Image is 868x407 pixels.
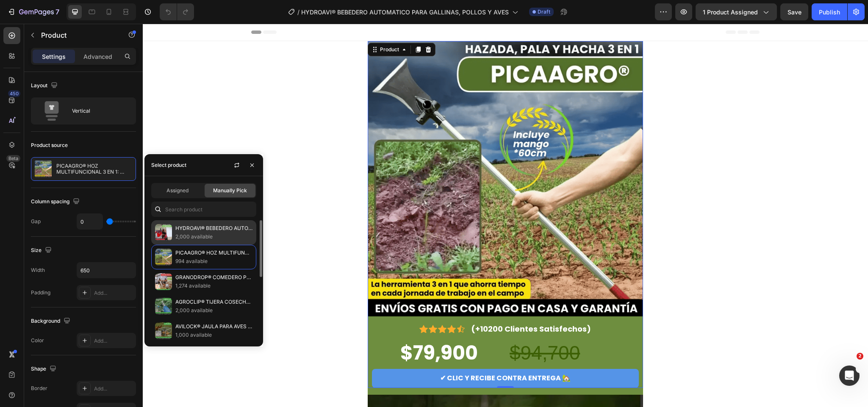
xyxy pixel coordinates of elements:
p: 1,000 available [175,331,252,339]
img: collections [155,224,172,241]
span: / [297,8,300,17]
span: Draft [538,8,550,16]
div: Border [31,385,47,392]
p: (+10200 Clientes Satisfechos) [328,300,448,310]
span: Assigned [166,187,189,194]
div: Publish [819,8,840,17]
img: collections [155,249,172,266]
span: 2 [857,353,863,360]
s: $94,700 [367,318,437,340]
div: Shape [31,363,58,375]
div: Select product [151,161,186,169]
div: Undo/Redo [160,3,194,20]
div: Add... [94,385,134,393]
div: Gap [31,218,41,225]
div: Add... [94,337,134,345]
iframe: Intercom live chat [839,365,860,386]
div: Product [236,22,258,30]
button: Save [780,3,808,20]
input: Auto [77,263,136,278]
div: Background [31,316,72,327]
p: Advanced [83,52,112,61]
p: AVILOCK® JAULA PARA AVES CON TRAMPA INTELIGENTE ANTIESCAPE [PERSON_NAME] INOXIDABLE [175,322,252,331]
img: product feature img [35,161,52,177]
iframe: Design area [143,24,868,407]
p: PICAAGRO® HOZ MULTIFUNCIONAL 3 EN 1: AZADA, PALA Y HACHA [56,163,132,175]
button: 1 product assigned [696,3,777,20]
span: HYDROAVI® BEBEDERO AUTOMATICO PARA GALLINAS, POLLOS Y AVES [301,8,509,17]
p: 994 available [175,257,252,266]
span: Save [788,8,801,16]
img: collections [155,298,172,315]
p: AGROCLIP® TIJERA COSECHADORA INTELIGENTE, CORTA FRUTAS, FLORES, VERDURAS Y RAMAS [175,298,252,306]
p: ✔ CLIC Y RECIBE CONTRA ENTREGA 🏡 [297,349,428,361]
p: PICAAGRO® HOZ MULTIFUNCIONAL 3 EN 1: AZADA, PALA Y HACHA [175,249,252,257]
div: Padding [31,289,50,296]
div: Add... [94,289,134,297]
p: 7 [55,7,59,17]
span: Manually Pick [213,187,247,194]
p: GRANODROP® COMEDERO PROFESIONAL AUTOMATICO PARA GALLINAS Y AVES [PERSON_NAME] [175,273,252,282]
div: Size [31,245,53,256]
p: 1,274 available [175,282,252,290]
div: Vertical [72,101,124,121]
button: 7 [3,3,63,20]
p: HYDROAVI® BEBEDERO AUTOMATICO PARA GALLINAS, POLLOS Y AVES [PERSON_NAME] [175,224,252,233]
input: Search in Settings & Advanced [151,202,256,217]
p: Product [41,30,113,40]
div: Beta [6,155,20,162]
span: 1 product assigned [703,8,758,17]
div: Layout [31,80,59,91]
div: Width [31,266,45,274]
img: collections [155,322,172,339]
button: Publish [812,3,847,20]
p: 2,000 available [175,306,252,315]
button: <p>✔ CLIC Y RECIBE CONTRA ENTREGA 🏡</p> [229,345,496,364]
p: 2,000 available [175,233,252,241]
div: Column spacing [31,196,81,208]
div: Product source [31,141,68,149]
p: Settings [42,52,66,61]
h2: $79,900 [233,316,359,343]
div: 450 [8,90,20,97]
img: collections [155,273,172,290]
input: Auto [77,214,103,229]
div: Color [31,337,44,344]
